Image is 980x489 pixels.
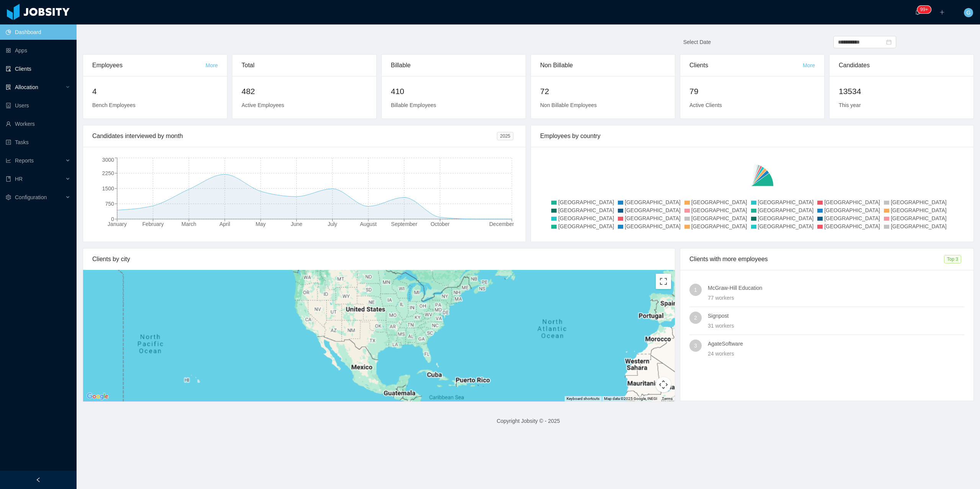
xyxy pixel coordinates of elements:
[891,199,947,205] span: [GEOGRAPHIC_DATA]
[6,84,11,90] i: icon: solution
[6,43,70,58] a: icon: appstoreApps
[6,61,70,76] a: icon: auditClients
[391,221,418,227] tspan: September
[689,102,722,108] span: Active Clients
[291,221,302,227] tspan: June
[181,221,196,227] tspan: March
[689,55,803,76] div: Clients
[758,207,814,213] span: [GEOGRAPHIC_DATA]
[391,55,516,76] div: Billable
[625,207,681,213] span: [GEOGRAPHIC_DATA]
[242,102,284,108] span: Active Employees
[15,194,47,200] span: Configuration
[111,216,114,222] tspan: 0
[102,185,114,192] tspan: 1500
[891,223,947,229] span: [GEOGRAPHIC_DATA]
[839,102,861,108] span: This year
[85,392,110,401] img: Google
[540,55,666,76] div: Non Billable
[708,349,964,358] div: 24 workers
[891,207,947,213] span: [GEOGRAPHIC_DATA]
[256,221,266,227] tspan: May
[708,312,964,320] h4: Signpost
[6,24,70,40] a: icon: pie-chartDashboard
[105,201,114,207] tspan: 750
[694,284,697,296] span: 1
[219,221,230,227] tspan: April
[625,199,681,205] span: [GEOGRAPHIC_DATA]
[92,85,218,97] h2: 4
[708,284,964,292] h4: McGraw-Hill Education
[939,10,945,15] i: icon: plus
[891,215,947,221] span: [GEOGRAPHIC_DATA]
[489,221,514,227] tspan: December
[824,215,880,221] span: [GEOGRAPHIC_DATA]
[967,8,971,17] span: G
[6,195,11,200] i: icon: setting
[694,312,697,324] span: 2
[558,215,614,221] span: [GEOGRAPHIC_DATA]
[85,392,110,401] a: Open this area in Google Maps (opens a new window)
[604,396,657,401] span: Map data ©2025 Google, INEGI
[708,340,964,348] h4: AgateSoftware
[758,215,814,221] span: [GEOGRAPHIC_DATA]
[694,340,697,352] span: 3
[15,158,34,164] span: Reports
[839,85,964,97] h2: 13534
[691,223,747,229] span: [GEOGRAPHIC_DATA]
[102,157,114,163] tspan: 3000
[625,223,681,229] span: [GEOGRAPHIC_DATA]
[567,396,599,401] button: Keyboard shortcuts
[77,408,980,434] footer: Copyright Jobsity © - 2025
[6,176,11,182] i: icon: book
[391,85,516,97] h2: 410
[758,223,814,229] span: [GEOGRAPHIC_DATA]
[92,249,666,270] div: Clients by city
[360,221,377,227] tspan: August
[708,294,964,302] div: 77 workers
[625,215,681,221] span: [GEOGRAPHIC_DATA]
[102,170,114,176] tspan: 2250
[691,199,747,205] span: [GEOGRAPHIC_DATA]
[431,221,450,227] tspan: October
[540,125,964,147] div: Employees by country
[108,221,127,227] tspan: January
[6,135,70,150] a: icon: profileTasks
[92,125,497,147] div: Candidates interviewed by month
[15,84,38,90] span: Allocation
[839,55,964,76] div: Candidates
[6,98,70,113] a: icon: robotUsers
[540,85,666,97] h2: 72
[391,102,436,108] span: Billable Employees
[708,322,964,330] div: 31 workers
[92,102,136,108] span: Bench Employees
[242,85,367,97] h2: 482
[656,377,671,392] button: Map camera controls
[242,55,367,76] div: Total
[886,39,892,45] i: icon: calendar
[944,255,961,263] span: Top 3
[558,223,614,229] span: [GEOGRAPHIC_DATA]
[803,62,815,68] a: More
[824,207,880,213] span: [GEOGRAPHIC_DATA]
[915,10,920,15] i: icon: bell
[917,6,931,13] sup: 224
[689,85,815,97] h2: 79
[142,221,164,227] tspan: February
[15,176,23,182] span: HR
[662,396,673,401] a: Terms
[824,223,880,229] span: [GEOGRAPHIC_DATA]
[558,199,614,205] span: [GEOGRAPHIC_DATA]
[656,274,671,289] button: Toggle fullscreen view
[206,62,218,68] a: More
[92,55,206,76] div: Employees
[328,221,337,227] tspan: July
[540,102,597,108] span: Non Billable Employees
[558,207,614,213] span: [GEOGRAPHIC_DATA]
[683,39,711,45] span: Select Date
[824,199,880,205] span: [GEOGRAPHIC_DATA]
[497,132,513,140] span: 2025
[691,207,747,213] span: [GEOGRAPHIC_DATA]
[6,116,70,132] a: icon: userWorkers
[689,249,944,270] div: Clients with more employees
